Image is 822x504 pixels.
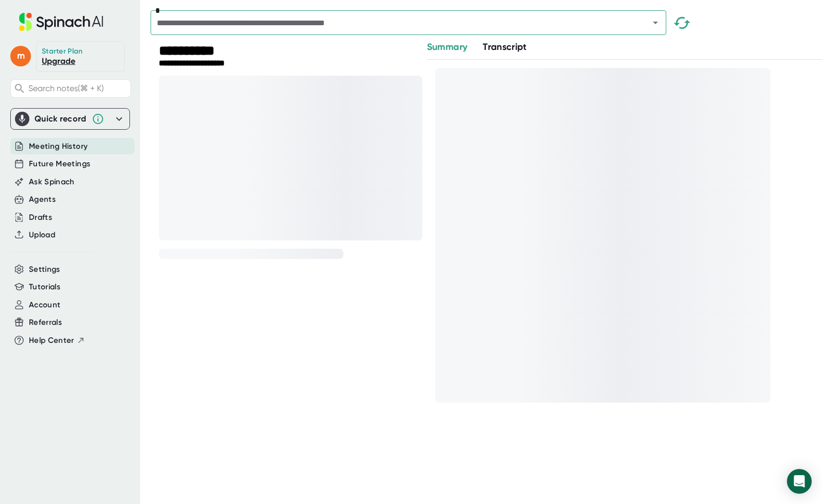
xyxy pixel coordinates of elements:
div: Starter Plan [42,47,83,56]
button: Summary [427,40,467,54]
button: Upload [29,229,55,241]
button: Settings [29,264,60,275]
span: Summary [427,41,467,53]
button: Ask Spinach [29,176,75,188]
span: Transcript [483,41,527,53]
span: Help Center [29,335,74,346]
button: Tutorials [29,281,60,293]
button: Transcript [483,40,527,54]
div: Open Intercom Messenger [787,469,812,494]
div: Quick record [15,109,125,129]
button: Drafts [29,212,52,223]
button: Meeting History [29,141,88,152]
span: Search notes (⌘ + K) [28,83,104,93]
button: Account [29,299,60,311]
button: Open [648,15,663,30]
a: Upgrade [42,56,75,66]
button: Future Meetings [29,158,90,170]
button: Help Center [29,335,85,346]
span: m [10,46,31,66]
div: Quick record [35,114,87,124]
button: Referrals [29,317,62,328]
button: Agents [29,194,56,205]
